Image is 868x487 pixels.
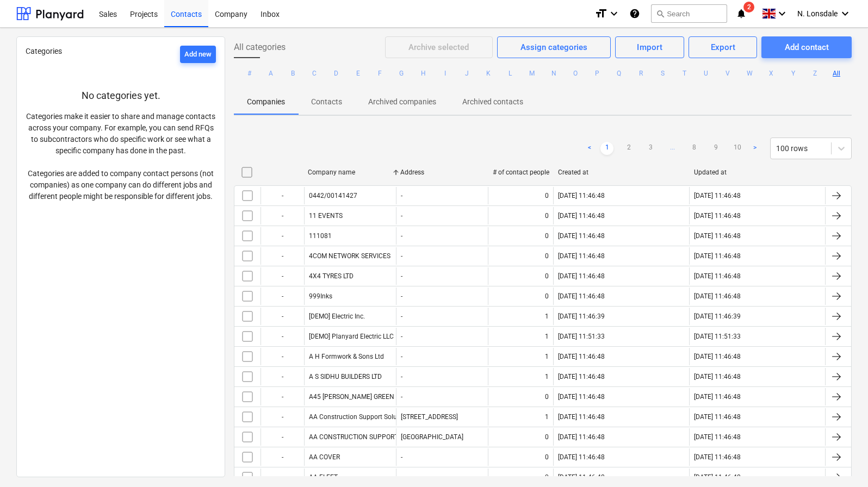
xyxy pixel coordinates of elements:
div: [DATE] 11:46:48 [694,212,741,220]
i: Knowledge base [629,7,640,20]
a: Previous page [583,142,596,155]
div: [DATE] 11:46:48 [558,212,605,220]
div: - [401,252,402,260]
button: M [525,67,538,80]
div: [DEMO] Electric Inc. [309,313,365,320]
div: 1 [545,373,549,380]
div: [DATE] 11:46:48 [558,433,605,441]
div: 0 [545,473,549,481]
a: ... [666,142,679,155]
div: 4COM NETWORK SERVICES [309,252,390,260]
p: Companies [247,96,285,108]
div: 0 [545,192,549,199]
span: 2 [743,2,754,13]
div: - [401,292,402,300]
i: format_size [594,7,607,20]
button: C [308,67,321,80]
div: [DATE] 11:46:48 [558,272,605,280]
div: [DATE] 11:46:48 [694,473,741,481]
div: 0 [545,433,549,441]
div: - [261,267,304,285]
span: All categories [234,41,286,54]
div: - [401,393,402,401]
button: V [721,67,734,80]
button: Import [615,36,684,58]
a: Page 3 [644,142,657,155]
div: Add new [184,48,212,61]
div: - [261,348,304,365]
div: Import [637,40,662,54]
a: Page 1 is your current page [600,142,613,155]
div: - [401,333,402,340]
div: - [261,247,304,265]
div: - [401,353,402,360]
div: [DEMO] Planyard Electric LLC [309,333,394,340]
div: 0 [545,393,549,401]
button: Add contact [761,36,852,58]
div: [DATE] 11:46:48 [694,252,741,260]
div: AA COVER [309,453,340,461]
div: [STREET_ADDRESS] [401,413,458,421]
div: [DATE] 11:46:48 [558,232,605,240]
div: - [261,328,304,345]
button: Z [808,67,821,80]
div: - [401,473,402,481]
div: [DATE] 11:46:48 [558,413,605,421]
div: - [401,313,402,320]
div: - [401,373,402,380]
div: 0 [545,272,549,280]
div: Assign categories [520,40,587,54]
div: - [401,453,402,461]
div: [DATE] 11:46:48 [694,353,741,360]
div: [DATE] 11:46:48 [694,373,741,380]
div: [DATE] 11:51:33 [694,333,741,340]
button: P [591,67,604,80]
button: N [547,67,560,80]
div: - [261,227,304,245]
div: 0 [545,212,549,220]
button: Search [651,4,727,23]
div: 0 [545,232,549,240]
div: Add contact [785,40,829,54]
div: Updated at [694,168,821,176]
button: X [765,67,778,80]
button: Assign categories [497,36,611,58]
div: AA Construction Support Solutions Limited [309,413,435,421]
span: Categories [26,47,62,55]
div: Created at [558,168,685,176]
button: Y [786,67,799,80]
a: Next page [748,142,761,155]
div: [GEOGRAPHIC_DATA] [401,433,463,441]
div: - [261,368,304,385]
div: 1 [545,313,549,320]
div: - [261,469,304,486]
div: [DATE] 11:51:33 [558,333,605,340]
button: G [395,67,408,80]
div: A S SIDHU BUILDERS LTD [309,373,382,380]
button: R [634,67,647,80]
a: Page 8 [687,142,700,155]
i: keyboard_arrow_down [839,7,852,20]
div: - [261,207,304,224]
p: Archived contacts [462,96,523,108]
p: Archived companies [368,96,436,108]
div: 1 [545,333,549,340]
div: [DATE] 11:46:48 [694,413,741,421]
div: A H Formwork & Sons Ltd [309,353,384,360]
a: Page 2 [622,142,635,155]
button: E [351,67,364,80]
div: - [401,232,402,240]
div: [DATE] 11:46:48 [694,292,741,300]
button: W [743,67,756,80]
button: H [417,67,430,80]
button: B [286,67,299,80]
div: [DATE] 11:46:48 [558,373,605,380]
button: A [264,67,277,80]
div: - [401,192,402,199]
button: O [569,67,582,80]
div: 0 [545,252,549,260]
div: - [261,308,304,325]
div: 0 [545,453,549,461]
div: 1 [545,413,549,421]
